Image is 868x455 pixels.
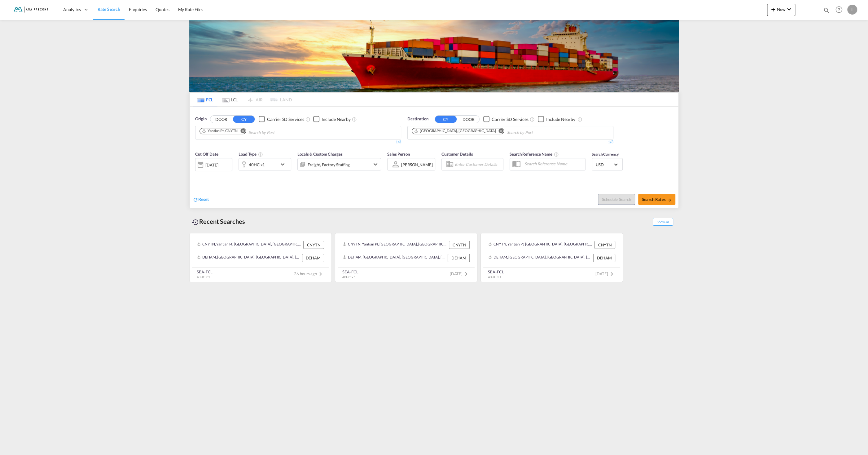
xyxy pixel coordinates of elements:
span: Reset [198,197,209,202]
div: CNYTN [449,241,470,249]
span: USD [596,162,613,167]
span: Enquiries [129,7,147,12]
md-icon: icon-plus 400-fg [769,6,777,13]
md-icon: icon-magnify [823,7,830,14]
md-tab-item: FCL [193,93,217,106]
button: DOOR [210,116,232,123]
md-icon: icon-chevron-right [608,270,616,278]
div: Press delete to remove this chip. [414,128,497,134]
div: Hamburg, DEHAM [414,128,496,134]
md-checkbox: Checkbox No Ink [538,116,575,122]
span: Locals & Custom Charges [297,152,343,157]
div: [DATE] [195,158,232,171]
md-checkbox: Checkbox No Ink [313,116,351,122]
md-icon: Your search will be saved by the below given name [554,152,559,157]
md-chips-wrap: Chips container. Use arrow keys to select chips. [411,126,568,138]
input: Chips input. [248,128,307,138]
md-icon: icon-refresh [193,197,198,202]
div: 40HC x1icon-chevron-down [239,158,291,170]
md-select: Select Currency: $ USDUnited States Dollar [595,160,619,169]
div: Help [834,4,847,15]
button: CY [435,116,457,123]
div: CNYTN, Yantian Pt, China, Greater China & Far East Asia, Asia Pacific [488,241,593,249]
md-checkbox: Checkbox No Ink [483,116,528,122]
div: Freight Factory Stuffingicon-chevron-down [297,158,381,170]
div: Freight Factory Stuffing [308,160,350,169]
span: Rate Search [98,7,120,12]
span: [DATE] [595,271,616,276]
div: DEHAM, Hamburg, Germany, Western Europe, Europe [488,254,592,262]
span: 40HC x 1 [197,275,210,279]
md-chips-wrap: Chips container. Use arrow keys to select chips. [199,126,310,138]
md-icon: Unchecked: Search for CY (Container Yard) services for all selected carriers.Checked : Search for... [530,117,535,122]
div: OriginDOOR CY Checkbox No InkUnchecked: Search for CY (Container Yard) services for all selected ... [190,107,678,208]
span: 26 hours ago [294,271,324,276]
span: Show All [653,218,673,226]
button: Remove [236,128,246,135]
div: SEA-FCL [342,269,358,275]
md-datepicker: Select [195,170,200,179]
span: My Rate Files [178,7,204,12]
md-icon: icon-chevron-down [785,6,793,13]
div: Carrier SD Services [492,116,528,122]
span: Destination [407,116,428,122]
span: Sales Person [387,152,410,157]
span: Customer Details [441,152,473,157]
span: Search Reference Name [510,152,559,157]
div: Include Nearby [546,116,575,122]
div: CNYTN [303,241,324,249]
md-select: Sales Person: Leonard Slezak [401,160,433,169]
button: Search Ratesicon-arrow-right [638,194,675,205]
div: 1/3 [407,139,613,145]
div: Carrier SD Services [267,116,304,122]
md-icon: icon-arrow-right [667,198,672,202]
md-icon: icon-chevron-down [372,161,379,168]
input: Search Reference Name [521,159,585,168]
button: CY [233,116,255,123]
span: Analytics [63,7,81,13]
div: 40HC x1 [249,160,265,169]
span: [DATE] [450,271,470,276]
div: L [847,5,857,15]
button: Note: By default Schedule search will only considerorigin ports, destination ports and cut off da... [598,194,635,205]
md-icon: icon-chevron-down [279,161,289,168]
md-icon: Unchecked: Ignores neighbouring ports when fetching rates.Checked : Includes neighbouring ports w... [352,117,357,122]
div: Include Nearby [322,116,351,122]
button: Remove [494,128,504,135]
md-icon: icon-chevron-right [462,270,470,278]
div: [PERSON_NAME] [401,162,433,167]
span: Cut Off Date [195,152,218,157]
img: f843cad07f0a11efa29f0335918cc2fb.png [9,3,51,17]
recent-search-card: CNYTN, Yantian Pt, [GEOGRAPHIC_DATA], [GEOGRAPHIC_DATA] & [GEOGRAPHIC_DATA], [GEOGRAPHIC_DATA] CN... [335,233,477,282]
md-icon: Unchecked: Ignores neighbouring ports when fetching rates.Checked : Includes neighbouring ports w... [577,117,582,122]
div: SEA-FCL [488,269,504,275]
div: CNYTN, Yantian Pt, China, Greater China & Far East Asia, Asia Pacific [197,241,302,249]
div: Yantian Pt, CNYTN [202,128,238,134]
div: CNYTN [594,241,615,249]
div: SEA-FCL [197,269,213,275]
div: CNYTN, Yantian Pt, China, Greater China & Far East Asia, Asia Pacific [343,241,447,249]
md-icon: icon-backup-restore [192,219,199,226]
div: DEHAM [302,254,324,262]
md-tab-item: LCL [217,93,242,106]
span: 40HC x 1 [342,275,356,279]
div: [DATE] [205,162,218,168]
div: icon-refreshReset [193,196,209,203]
input: Enter Customer Details [455,160,501,169]
span: Search Currency [592,152,619,157]
button: icon-plus 400-fgNewicon-chevron-down [767,4,795,16]
span: 40HC x 1 [488,275,501,279]
md-icon: Unchecked: Search for CY (Container Yard) services for all selected carriers.Checked : Search for... [305,117,310,122]
span: Help [834,4,844,15]
md-checkbox: Checkbox No Ink [259,116,304,122]
div: Recent Searches [189,214,248,228]
span: Load Type [239,152,263,157]
div: DEHAM [593,254,615,262]
span: Origin [195,116,206,122]
input: Chips input. [506,128,565,138]
div: DEHAM, Hamburg, Germany, Western Europe, Europe [343,254,446,262]
recent-search-card: CNYTN, Yantian Pt, [GEOGRAPHIC_DATA], [GEOGRAPHIC_DATA] & [GEOGRAPHIC_DATA], [GEOGRAPHIC_DATA] CN... [480,233,623,282]
div: DEHAM [448,254,470,262]
md-icon: icon-chevron-right [317,270,324,278]
span: Search Rates [642,197,672,202]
